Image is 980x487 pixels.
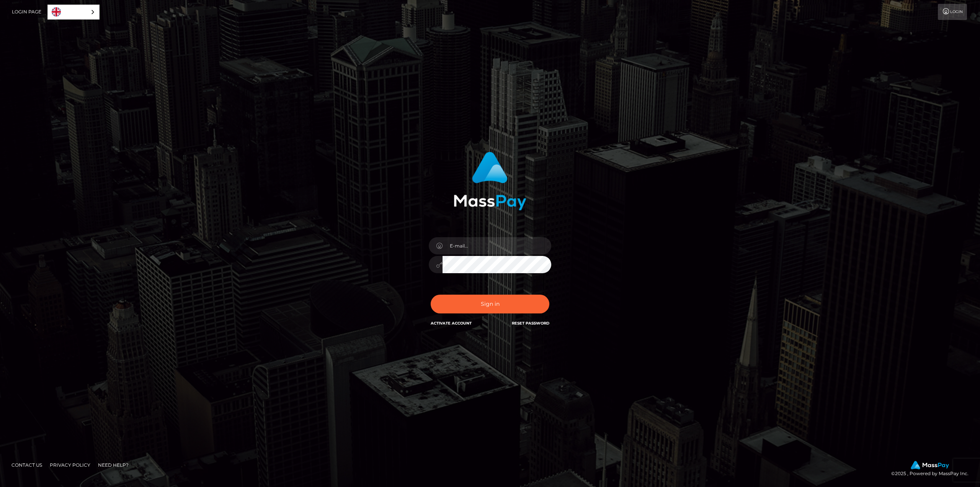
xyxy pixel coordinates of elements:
button: Sign in [431,295,549,313]
a: Activate Account [431,321,472,326]
a: Reset Password [512,321,549,326]
a: English [48,5,99,19]
aside: Language selected: English [47,5,100,20]
div: Language [47,5,100,20]
a: Login [938,4,967,20]
a: Need Help? [95,459,132,471]
a: Login Page [12,4,41,20]
img: MassPay [911,461,949,469]
div: © 2025 , Powered by MassPay Inc. [891,461,974,478]
a: Contact Us [8,459,45,471]
img: MassPay Login [454,152,526,210]
a: Privacy Policy [47,459,93,471]
input: E-mail... [443,237,551,254]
